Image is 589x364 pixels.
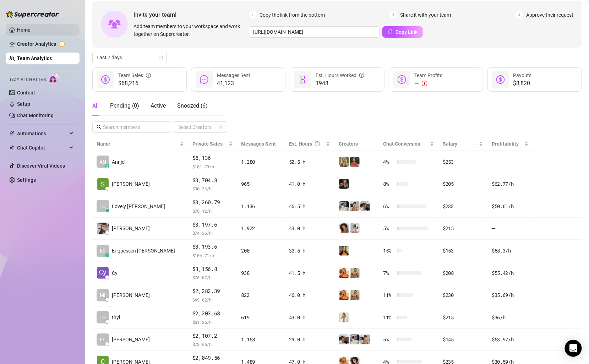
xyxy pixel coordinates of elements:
span: 41,123 [217,79,250,88]
span: 8 % [383,180,394,188]
span: copy [388,29,393,34]
img: Logan Blake [339,335,349,344]
span: Copy Link [396,29,418,35]
span: exclamation-circle [422,81,427,86]
span: Team Profits [415,72,443,78]
span: 1948 [316,79,364,88]
div: 619 [241,314,280,321]
span: $2,049.56 [192,354,233,362]
span: Messages Sent [241,141,276,147]
span: question-circle [359,71,364,79]
div: 1,158 [241,336,280,343]
a: Content [17,90,35,96]
div: 46.5 h [289,202,330,210]
span: Name [97,140,178,148]
span: $ 104.71 /h [192,252,233,259]
span: ER [100,247,106,255]
span: 11 % [383,291,394,299]
img: Chloe [339,223,349,233]
div: $153 [443,247,483,255]
div: Est. Hours Worked [316,71,364,79]
th: Creators [334,137,379,151]
span: info-circle [146,71,151,79]
span: $ 101.70 /h [192,163,233,170]
div: 29.0 h [289,336,330,343]
span: $2,107.2 [192,332,233,340]
input: Search members [103,123,161,131]
td: — [487,218,533,240]
span: 6 % [383,202,394,210]
span: $ 74.36 /h [192,229,233,237]
img: Mo [350,268,360,278]
span: Snoozed ( 6 ) [177,102,208,109]
span: question-circle [315,140,320,148]
img: Mikayla FREE [339,268,349,278]
span: [PERSON_NAME] [112,180,150,188]
span: Copy the link from the bottom [260,11,325,19]
a: Creator Analytics exclamation-circle [17,38,74,50]
img: Mikayla FREE [339,290,349,300]
img: logo-BBDzfeDw.svg [6,11,59,18]
img: Mo [350,290,360,300]
span: thyl [112,314,120,321]
img: Cy [97,267,109,279]
div: 41.5 h [289,269,330,277]
div: 41.0 h [289,180,330,188]
span: [PERSON_NAME] [112,336,150,343]
span: $ 90.36 /h [192,185,233,192]
span: hourglass [299,75,307,84]
img: Thea Mendoza [97,223,109,234]
div: z [105,164,109,168]
span: AN [99,158,106,166]
div: Team Sales [118,71,151,79]
span: $68,216 [118,79,151,88]
a: Chat Monitoring [17,113,54,118]
a: Setup [17,101,30,107]
img: AUSTIN [350,201,360,211]
div: 200 [241,247,280,255]
div: All [92,102,99,110]
span: dollar-circle [496,75,505,84]
span: $5,136 [192,154,233,162]
div: z [105,253,109,257]
div: $36 /h [492,314,529,321]
span: $8,820 [513,79,532,88]
span: $3,156.8 [192,265,233,273]
span: 3 [516,11,523,19]
span: Approve their request [526,11,573,19]
img: Sebastian David [97,178,109,190]
div: 1,922 [241,224,280,232]
div: $35.69 /h [492,291,529,299]
img: AI Chatter [49,74,60,84]
span: 1 [249,11,257,19]
span: 5 % [383,224,394,232]
div: 965 [241,180,280,188]
img: Mikayla PAID [339,313,349,322]
span: Eriquessen [PERSON_NAME] [112,247,175,255]
span: dollar-circle [398,75,406,84]
div: $205 [443,180,483,188]
img: Logan Blake [360,201,370,211]
span: MI [100,291,106,299]
span: Payouts [513,72,532,78]
div: 1,136 [241,202,280,210]
span: 5 % [383,336,394,343]
span: message [200,75,208,84]
span: $ 76.07 /h [192,274,233,281]
img: SEBI [350,335,360,344]
div: 43.0 h [289,314,330,321]
div: 1,280 [241,158,280,166]
span: Messages Sent [217,72,250,78]
span: [PERSON_NAME] [112,291,150,299]
div: 30.5 h [289,247,330,255]
span: EL [100,336,106,343]
div: $230 [443,291,483,299]
a: Team Analytics [17,55,52,61]
div: Est. Hours [289,140,325,148]
div: — [415,79,443,88]
div: 43.0 h [289,224,330,232]
span: 7 % [383,269,394,277]
span: 15 % [383,247,394,255]
span: 11 % [383,314,394,321]
div: $50.61 /h [492,202,529,210]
